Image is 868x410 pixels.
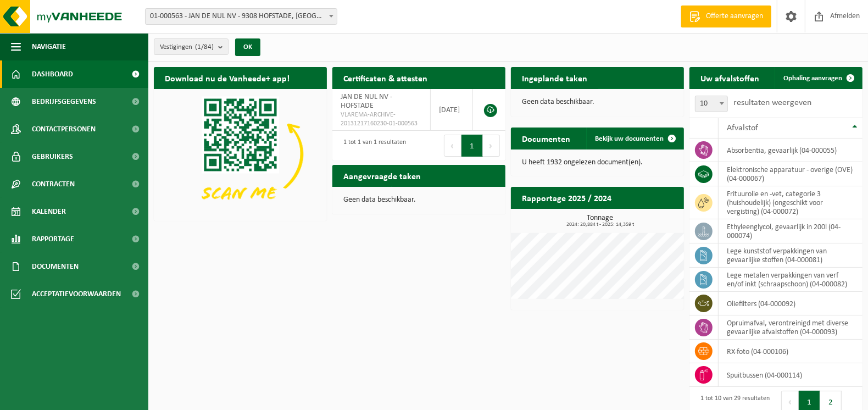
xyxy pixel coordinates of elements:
[338,134,406,158] div: 1 tot 1 van 1 resultaten
[695,96,728,112] span: 10
[32,170,75,198] span: Contracten
[719,243,863,268] td: lege kunststof verpakkingen van gevaarlijke stoffen (04-000081)
[32,88,96,115] span: Bedrijfsgegevens
[775,67,861,89] a: Ophaling aanvragen
[783,75,842,82] span: Ophaling aanvragen
[32,33,66,60] span: Navigatie
[727,124,758,132] span: Afvalstof
[235,38,260,56] button: OK
[522,159,673,167] p: U heeft 1932 ongelezen document(en).
[444,135,461,157] button: Previous
[511,67,598,88] h2: Ingeplande taken
[32,253,79,280] span: Documenten
[146,9,337,24] span: 01-000563 - JAN DE NUL NV - 9308 HOFSTADE, TRAGEL 60
[719,268,863,292] td: lege metalen verpakkingen van verf en/of inkt (schraapschoon) (04-000082)
[461,135,483,157] button: 1
[341,93,392,110] span: JAN DE NUL NV - HOFSTADE
[483,135,500,157] button: Next
[516,222,684,228] span: 2024: 20,884 t - 2025: 14,359 t
[595,135,664,142] span: Bekijk uw documenten
[602,208,683,230] a: Bekijk rapportage
[719,219,863,243] td: ethyleenglycol, gevaarlijk in 200l (04-000074)
[32,198,66,225] span: Kalender
[516,214,684,228] h3: Tonnage
[160,39,214,56] span: Vestigingen
[719,315,863,340] td: opruimafval, verontreinigd met diverse gevaarlijke afvalstoffen (04-000093)
[154,38,229,55] button: Vestigingen(1/84)
[154,67,301,88] h2: Download nu de Vanheede+ app!
[154,89,327,219] img: Download de VHEPlus App
[695,96,727,112] span: 10
[343,196,494,204] p: Geen data beschikbaar.
[703,11,766,22] span: Offerte aanvragen
[719,138,863,162] td: absorbentia, gevaarlijk (04-000055)
[719,162,863,186] td: elektronische apparatuur - overige (OVE) (04-000067)
[32,143,73,170] span: Gebruikers
[32,280,121,308] span: Acceptatievoorwaarden
[332,67,438,88] h2: Certificaten & attesten
[32,60,73,88] span: Dashboard
[332,165,432,186] h2: Aangevraagde taken
[145,8,337,25] span: 01-000563 - JAN DE NUL NV - 9308 HOFSTADE, TRAGEL 60
[511,128,581,149] h2: Documenten
[341,110,422,128] span: VLAREMA-ARCHIVE-20131217160230-01-000563
[511,187,622,208] h2: Rapportage 2025 / 2024
[32,115,96,143] span: Contactpersonen
[719,340,863,363] td: RX-foto (04-000106)
[586,128,683,149] a: Bekijk uw documenten
[719,363,863,387] td: spuitbussen (04-000114)
[719,292,863,315] td: oliefilters (04-000092)
[733,98,811,107] label: resultaten weergeven
[431,89,472,131] td: [DATE]
[689,67,770,88] h2: Uw afvalstoffen
[195,43,214,51] count: (1/84)
[681,5,771,27] a: Offerte aanvragen
[522,98,673,106] p: Geen data beschikbaar.
[32,225,74,253] span: Rapportage
[719,186,863,219] td: frituurolie en -vet, categorie 3 (huishoudelijk) (ongeschikt voor vergisting) (04-000072)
